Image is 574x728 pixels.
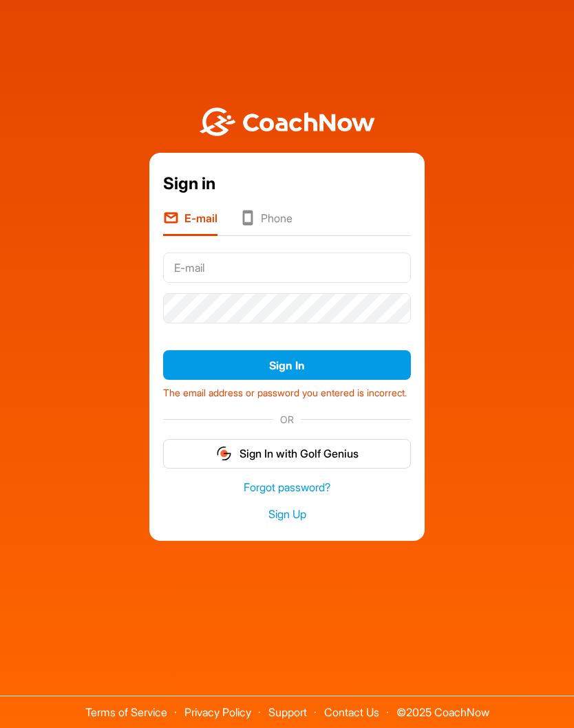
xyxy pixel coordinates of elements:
[324,705,379,719] a: Contact Us
[163,171,411,196] div: Sign in
[163,439,411,469] button: Sign In with Golf Genius
[184,705,251,719] a: Privacy Policy
[85,705,167,719] a: Terms of Service
[240,210,293,236] li: Phone
[163,253,411,283] input: E-mail
[268,705,307,719] a: Support
[163,350,411,380] button: Sign In
[163,381,411,400] div: The email address or password you entered is incorrect.
[215,445,233,462] img: gg_logo
[273,412,301,427] span: OR
[163,480,411,495] a: Forgot password?
[163,506,411,522] a: Sign Up
[390,696,496,718] span: © 2025 CoachNow
[198,107,376,137] img: BwLJSsUCoWCh5upNqxVrqldRgqLPVwmV24tXu5FoVAoFEpwwqQ3VIfuoInZCoVCoTD4vwADAC3ZFMkVEQFDAAAAAElFTkSuQmCC
[163,210,217,236] li: E-mail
